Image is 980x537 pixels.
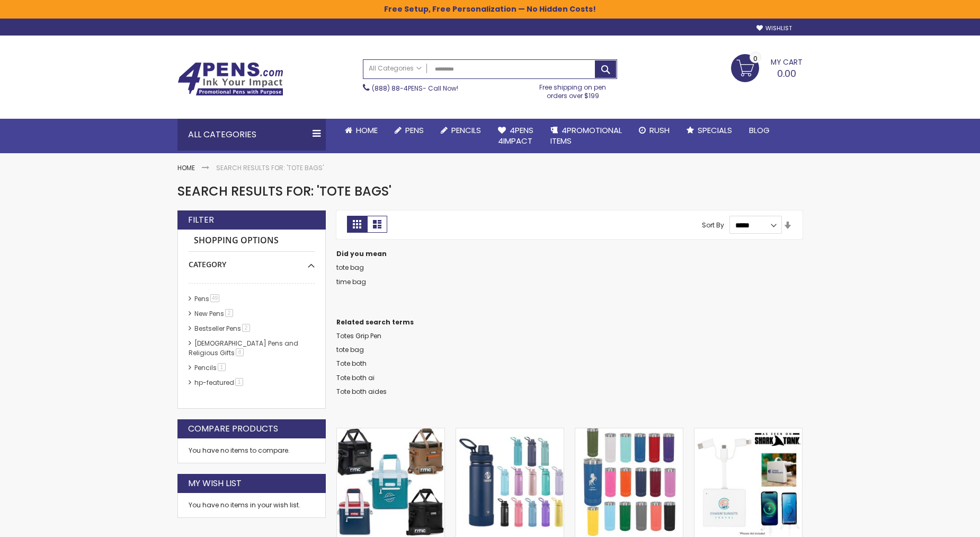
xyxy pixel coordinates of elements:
div: All Categories [177,119,326,151]
strong: Compare Products [188,423,278,435]
a: Home [177,163,195,172]
a: Bestseller Pens2 [192,324,254,333]
div: You have no items in your wish list. [189,501,315,509]
div: You have no items to compare. [177,438,326,463]
span: 4Pens 4impact [498,125,533,146]
dt: Related search terms [336,318,803,327]
span: All Categories [369,64,422,73]
a: Totes Grip Pen [336,331,381,340]
label: Sort By [702,221,724,230]
a: Rush [630,119,678,142]
a: Home [336,119,386,142]
a: [DEMOGRAPHIC_DATA] Pens and Religious Gifts8 [189,339,298,357]
a: Specials [678,119,741,142]
a: hp-featured1 [192,378,247,387]
span: Blog [749,125,770,136]
span: 2 [225,309,233,317]
strong: Search results for: 'tote bags' [216,163,324,172]
span: 49 [210,294,219,302]
strong: Filter [188,214,214,226]
div: Category [189,252,315,270]
a: 4Pens4impact [489,119,542,153]
strong: My Wish List [188,478,242,489]
span: 0.00 [777,67,796,80]
a: Pens49 [192,294,223,303]
a: 22 Oz Custom Polar Camel Skinny Stainless Steel Tumbler [575,428,683,437]
strong: Grid [347,216,367,233]
a: 18 Oz Personalized Takeya® Active Stainless Steel Bottle [456,428,564,437]
span: Home [356,125,378,136]
a: Branded RTIC 12 Can Soft Pack Insulated Cooler Bag [337,428,444,437]
a: Wishlist [756,24,792,32]
span: 8 [236,348,244,356]
div: Free shipping on pen orders over $199 [529,79,618,100]
a: time bag [336,277,366,286]
span: 2 [242,324,250,332]
img: 4Pens Custom Pens and Promotional Products [177,62,283,96]
strong: Shopping Options [189,230,315,252]
a: Realtor Pens - Promotional Products4 [189,393,310,411]
img: FlaminGo 3-In-1 Pre-Charged Charger [694,428,802,536]
span: - Call Now! [372,84,458,93]
span: 1 [218,363,226,371]
span: Search results for: 'tote bags' [177,182,391,200]
span: Specials [698,125,732,136]
span: Pens [405,125,424,136]
a: Tote both ai [336,373,375,382]
span: Pencils [451,125,481,136]
a: tote bag [336,345,364,354]
a: tote bag [336,263,364,272]
a: Tote both [336,359,367,368]
a: Pencils [432,119,489,142]
a: New Pens2 [192,309,237,318]
a: (888) 88-4PENS [372,84,423,93]
a: All Categories [363,60,427,77]
a: 0.00 0 [731,54,803,81]
img: 22 Oz Custom Polar Camel Skinny Stainless Steel Tumbler [575,428,683,536]
span: 4PROMOTIONAL ITEMS [550,125,622,146]
img: Branded RTIC 12 Can Soft Pack Insulated Cooler Bag [337,428,444,536]
a: FlaminGo 3-In-1 Pre-Charged Charger [694,428,802,437]
span: Rush [649,125,670,136]
img: 18 Oz Personalized Takeya® Active Stainless Steel Bottle [456,428,564,536]
a: Tote both aides [336,387,387,396]
span: 0 [753,54,758,64]
dt: Did you mean [336,250,803,258]
span: 1 [235,378,243,386]
a: 4PROMOTIONALITEMS [542,119,630,153]
a: Pencils1 [192,363,229,372]
a: Pens [386,119,432,142]
a: Blog [741,119,778,142]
